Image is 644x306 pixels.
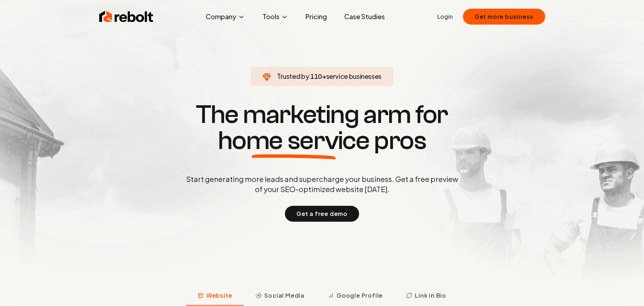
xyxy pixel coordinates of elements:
[264,291,304,300] span: Social Media
[326,72,382,80] span: service businesses
[277,72,309,80] span: Trusted by
[310,71,322,81] span: 110
[200,9,251,24] button: Company
[437,12,453,21] a: Login
[338,9,391,24] a: Case Studies
[322,72,326,80] span: +
[394,287,458,306] button: Link in Bio
[206,291,232,300] span: Website
[257,9,294,24] button: Tools
[218,128,370,154] span: home service
[463,9,545,25] button: Get more business
[337,291,383,300] span: Google Profile
[99,9,153,24] img: Rebolt Logo
[185,174,460,194] p: Start generating more leads and supercharge your business. Get a free preview of your SEO-optimiz...
[148,102,496,154] h1: The marketing arm for pros
[415,291,446,300] span: Link in Bio
[244,287,316,306] button: Social Media
[300,9,333,24] a: Pricing
[316,287,394,306] button: Google Profile
[285,206,359,222] button: Get a free demo
[186,287,244,306] button: Website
